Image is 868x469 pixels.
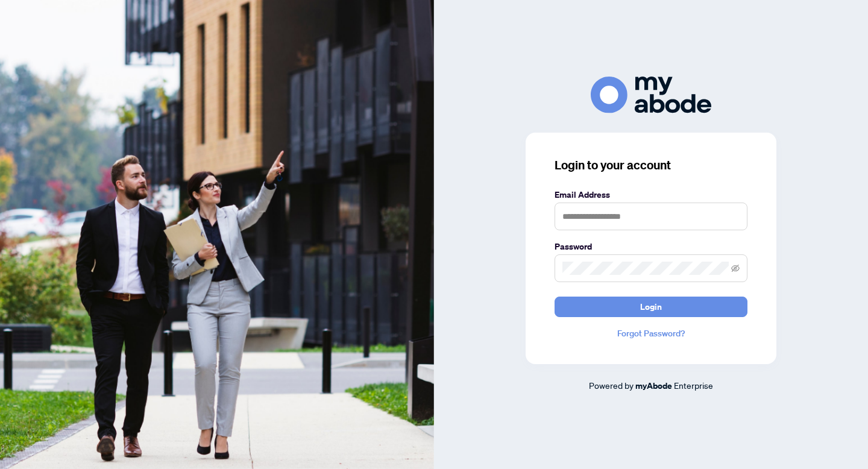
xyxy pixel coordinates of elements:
[555,327,747,340] a: Forgot Password?
[635,379,672,392] a: myAbode
[731,264,740,272] span: eye-invisible
[589,380,634,391] span: Powered by
[591,77,711,113] img: ma-logo
[555,240,747,253] label: Password
[555,157,747,174] h3: Login to your account
[555,188,747,201] label: Email Address
[555,297,747,317] button: Login
[640,297,662,316] span: Login
[674,380,713,391] span: Enterprise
